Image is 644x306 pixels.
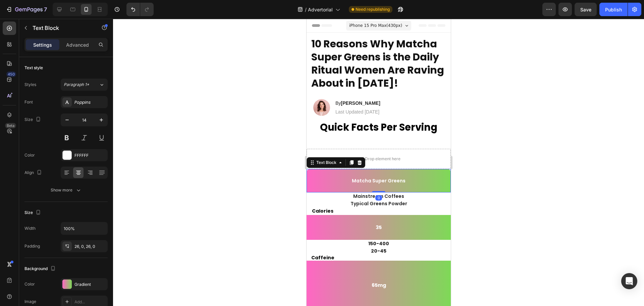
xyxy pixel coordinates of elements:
span: Save [580,7,591,12]
div: Beta [5,123,16,128]
div: Font [24,99,33,105]
button: Save [575,3,597,16]
button: 7 [3,3,50,16]
p: Settings [33,41,52,48]
div: Add... [74,299,106,305]
button: Paragraph 1* [61,79,108,91]
div: Poppins [74,99,106,105]
button: Publish [599,3,628,16]
p: 7 [44,5,47,13]
p: Text Block [33,24,90,32]
div: Styles [24,82,36,88]
div: Show more [51,187,82,193]
button: Show more [24,184,108,196]
div: Text style [24,65,43,71]
div: Gradient [74,281,106,288]
input: Auto [61,222,107,234]
div: Undo/Redo [126,3,154,16]
iframe: Design area [307,19,451,306]
div: Size [24,208,42,217]
span: Paragraph 1* [64,82,89,88]
span: / [305,6,307,13]
div: Publish [605,6,622,13]
div: Background [24,264,57,273]
span: Need republishing [356,6,390,12]
div: Align [24,168,43,177]
div: Padding [24,243,40,249]
div: Width [24,225,36,231]
div: FFFFFF [74,152,106,159]
p: Advanced [66,41,89,48]
div: Color [24,281,35,287]
span: Advertorial [308,6,333,13]
div: 450 [6,72,16,77]
div: Size [24,115,42,124]
div: Open Intercom Messenger [621,273,637,289]
div: Image [24,299,36,305]
div: 26, 0, 26, 0 [74,244,106,250]
div: Color [24,152,35,158]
